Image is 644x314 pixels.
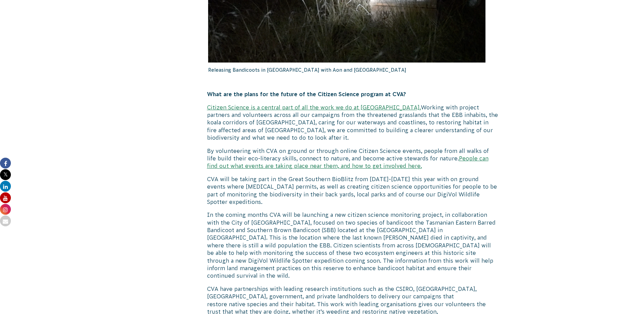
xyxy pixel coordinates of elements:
p: Releasing Bandicoots in [GEOGRAPHIC_DATA] with Aon and [GEOGRAPHIC_DATA] [208,63,486,77]
a: Citizen Science is a central part of all the work we do at [GEOGRAPHIC_DATA]. [207,104,421,110]
span: By volunteering with CVA on ground or through online Citizen Science events, people from all walk... [207,148,489,169]
span: Working with project partners and volunteers across all our campaigns from the threatened grassla... [207,104,498,141]
span: What are the plans for the future of the Citizen Science program at CVA? [207,91,406,97]
span: CVA will be taking part in the Great Southern BioBlitz from [DATE]-[DATE] this year with on groun... [207,176,497,205]
span: In the coming months CVA will be launching a new citizen science monitoring project, in collabora... [207,212,496,279]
